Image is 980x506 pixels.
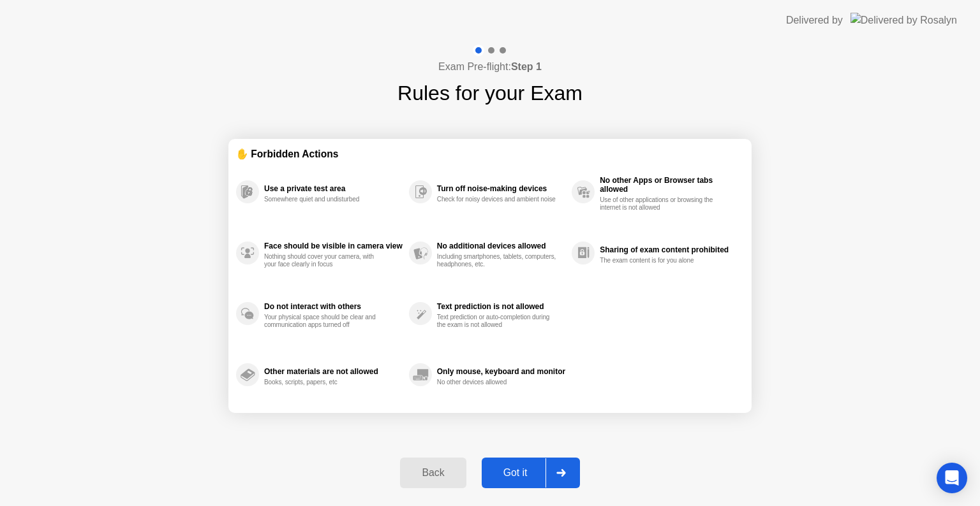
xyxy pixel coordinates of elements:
[437,184,565,193] div: Turn off noise-making devices
[397,78,583,108] h1: Rules for your Exam
[786,13,843,28] div: Delivered by
[482,458,580,488] button: Got it
[437,314,558,329] div: Text prediction or auto-completion during the exam is not allowed
[400,458,466,488] button: Back
[437,196,558,203] div: Check for noisy devices and ambient noise
[264,314,385,329] div: Your physical space should be clear and communication apps turned off
[600,176,738,194] div: No other Apps or Browser tabs allowed
[437,379,558,386] div: No other devices allowed
[236,147,744,161] div: ✋ Forbidden Actions
[850,13,957,27] img: Delivered by Rosalyn
[486,467,546,479] div: Got it
[437,253,558,268] div: Including smartphones, tablets, computers, headphones, etc.
[437,302,565,311] div: Text prediction is not allowed
[264,253,385,268] div: Nothing should cover your camera, with your face clearly in focus
[264,184,403,193] div: Use a private test area
[600,196,720,212] div: Use of other applications or browsing the internet is not allowed
[264,196,385,203] div: Somewhere quiet and undisturbed
[264,379,385,386] div: Books, scripts, papers, etc
[937,463,967,493] div: Open Intercom Messenger
[264,367,403,376] div: Other materials are not allowed
[264,242,403,250] div: Face should be visible in camera view
[404,467,462,479] div: Back
[600,257,720,264] div: The exam content is for you alone
[437,367,565,376] div: Only mouse, keyboard and monitor
[600,245,738,254] div: Sharing of exam content prohibited
[264,302,403,311] div: Do not interact with others
[438,59,542,75] h4: Exam Pre-flight:
[511,61,542,72] b: Step 1
[437,242,565,250] div: No additional devices allowed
